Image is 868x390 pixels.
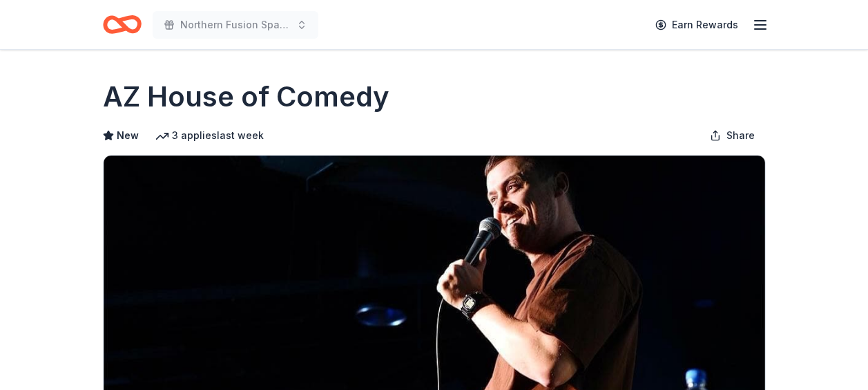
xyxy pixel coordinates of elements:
button: Northern Fusion Spaghetti Fundraiser [153,11,318,39]
a: Earn Rewards [647,12,746,37]
span: Northern Fusion Spaghetti Fundraiser [180,17,291,33]
button: Share [699,122,766,149]
a: Home [103,8,142,41]
span: New [117,127,139,144]
div: 3 applies last week [155,127,264,144]
span: Share [726,127,755,144]
h1: AZ House of Comedy [103,77,389,116]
